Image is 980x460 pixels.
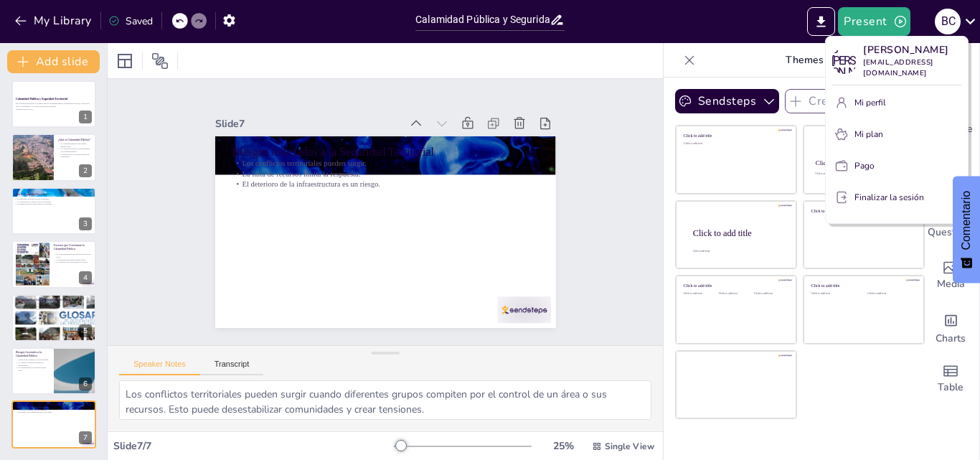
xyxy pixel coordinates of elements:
[960,191,972,250] font: Comentario
[863,43,949,57] font: [PERSON_NAME]
[831,154,962,177] button: Pago
[854,160,875,172] font: Pago
[831,91,962,114] button: Mi perfil
[831,31,855,90] font: ANTES [PERSON_NAME]
[831,186,962,209] button: Finalizar la sesión
[953,177,980,283] button: Comentarios - Mostrar encuesta
[854,192,924,203] font: Finalizar la sesión
[854,128,883,140] font: Mi plan
[854,97,886,108] font: Mi perfil
[831,123,962,146] button: Mi plan
[863,57,933,78] font: [EMAIL_ADDRESS][DOMAIN_NAME]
